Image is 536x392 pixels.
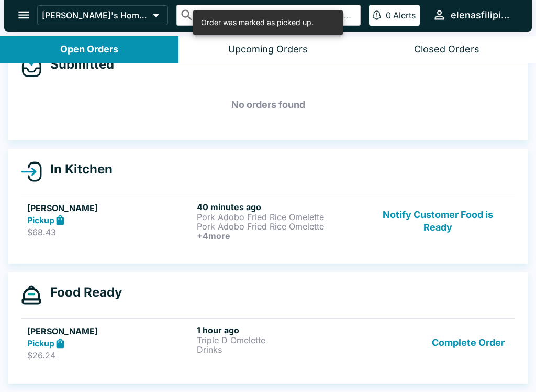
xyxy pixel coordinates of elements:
p: Drinks [197,345,362,354]
div: elenasfilipinofoods [451,9,515,21]
p: [PERSON_NAME]'s Home of the Finest Filipino Foods [42,10,149,20]
h5: [PERSON_NAME] [27,202,193,214]
button: open drawer [10,2,37,28]
h6: + 4 more [197,231,362,241]
button: Complete Order [428,325,509,361]
p: Pork Adobo Fried Rice Omelette [197,222,362,231]
div: Order was marked as picked up. [201,14,314,31]
button: elenasfilipinofoods [428,4,519,26]
div: Closed Orders [414,43,479,56]
div: Upcoming Orders [228,43,308,56]
p: $68.43 [27,227,193,237]
button: Notify Customer Food is Ready [367,202,509,241]
h5: No orders found [21,86,515,124]
p: 0 [386,10,391,20]
h4: In Kitchen [42,161,113,177]
p: Pork Adobo Fried Rice Omelette [197,212,362,222]
h4: Food Ready [42,285,122,300]
p: Alerts [393,10,416,20]
h4: Submitted [42,57,114,72]
strong: Pickup [27,338,54,349]
strong: Pickup [27,215,54,225]
a: [PERSON_NAME]Pickup$68.4340 minutes agoPork Adobo Fried Rice OmelettePork Adobo Fried Rice Omelet... [21,195,515,247]
a: [PERSON_NAME]Pickup$26.241 hour agoTriple D OmeletteDrinksComplete Order [21,318,515,367]
p: Triple D Omelette [197,335,362,345]
div: Open Orders [60,43,118,56]
p: $26.24 [27,350,193,361]
h5: [PERSON_NAME] [27,325,193,337]
h6: 40 minutes ago [197,202,362,212]
h6: 1 hour ago [197,325,362,335]
button: [PERSON_NAME]'s Home of the Finest Filipino Foods [37,5,168,25]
